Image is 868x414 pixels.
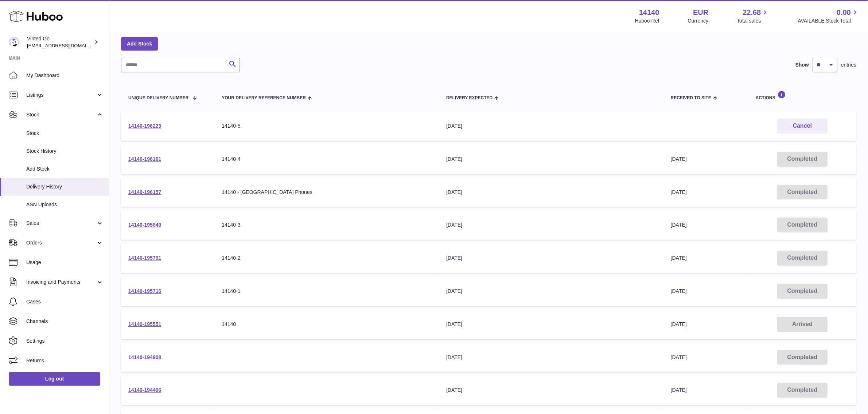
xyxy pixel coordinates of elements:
[222,255,432,262] div: 14140-2
[446,387,656,394] div: [DATE]
[222,222,432,228] div: 14140-3
[26,92,96,99] span: Listings
[26,279,96,286] span: Invoicing and Payments
[446,321,656,328] div: [DATE]
[26,318,104,325] span: Channels
[446,354,656,361] div: [DATE]
[26,201,104,208] span: ASN Uploads
[756,91,849,100] div: Actions
[671,222,687,228] span: [DATE]
[671,288,687,294] span: [DATE]
[671,387,687,393] span: [DATE]
[26,183,104,190] span: Delivery History
[27,43,107,48] span: [EMAIL_ADDRESS][DOMAIN_NAME]
[688,17,709,24] div: Currency
[222,96,306,100] span: Your Delivery Reference Number
[635,17,659,24] div: Huboo Ref
[671,354,687,360] span: [DATE]
[841,61,856,68] span: entries
[26,130,104,137] span: Stock
[446,156,656,163] div: [DATE]
[446,288,656,295] div: [DATE]
[26,259,104,266] span: Usage
[128,189,161,195] a: 14140-196157
[737,17,769,24] span: Total sales
[639,8,659,17] strong: 14140
[26,148,104,155] span: Stock History
[837,8,851,17] span: 0.00
[446,255,656,262] div: [DATE]
[26,72,104,79] span: My Dashboard
[128,321,161,327] a: 14140-195551
[671,255,687,261] span: [DATE]
[26,298,104,305] span: Cases
[446,189,656,196] div: [DATE]
[222,123,432,130] div: 14140-5
[9,372,100,385] a: Log out
[693,8,708,17] strong: EUR
[222,189,432,196] div: 14140 - [GEOGRAPHIC_DATA] Phones
[128,354,161,360] a: 14140-194908
[798,17,859,24] span: AVAILABLE Stock Total
[446,96,493,100] span: Delivery Expected
[9,37,20,48] img: internalAdmin-14140@internal.huboo.com
[128,255,161,261] a: 14140-195791
[128,123,161,129] a: 14140-196223
[446,222,656,228] div: [DATE]
[26,220,96,227] span: Sales
[26,239,96,246] span: Orders
[671,321,687,327] span: [DATE]
[26,338,104,345] span: Settings
[446,123,656,130] div: [DATE]
[128,156,161,162] a: 14140-196161
[222,321,432,328] div: 14140
[27,35,93,49] div: Vinted Go
[737,8,769,24] a: 22.68 Total sales
[671,96,711,100] span: Received to Site
[798,8,859,24] a: 0.00 AVAILABLE Stock Total
[671,156,687,162] span: [DATE]
[671,189,687,195] span: [DATE]
[26,111,96,118] span: Stock
[128,222,161,228] a: 14140-195849
[222,156,432,163] div: 14140-4
[26,357,104,364] span: Returns
[222,288,432,295] div: 14140-1
[777,119,828,134] button: Cancel
[128,96,188,100] span: Unique Delivery Number
[121,37,158,50] a: Add Stock
[743,8,761,17] span: 22.68
[26,166,104,172] span: Add Stock
[128,288,161,294] a: 14140-195716
[795,61,809,68] label: Show
[128,387,161,393] a: 14140-194496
